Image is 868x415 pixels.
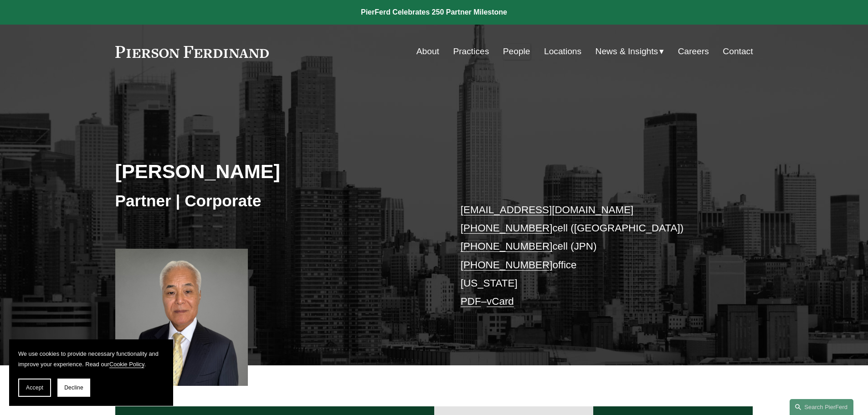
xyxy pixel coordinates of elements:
[115,191,434,211] h3: Partner | Corporate
[503,43,530,60] a: People
[26,384,43,391] span: Accept
[503,44,530,60] hm: People
[544,43,581,60] a: Locations
[461,222,553,234] a: [PHONE_NUMBER]
[596,43,664,60] a: folder dropdown
[596,44,658,60] span: News & Insights
[64,384,83,391] span: Decline
[461,259,553,271] a: [PHONE_NUMBER]
[18,348,164,369] p: We use cookies to provide necessary functionality and improve your experience. Read our .
[9,339,173,406] section: Cookie banner
[109,361,144,368] a: Cookie Policy
[461,296,481,307] a: PDF
[461,241,553,252] a: [PHONE_NUMBER]
[723,43,753,60] a: Contact
[416,43,439,60] a: About
[461,204,633,215] a: [EMAIL_ADDRESS][DOMAIN_NAME]
[453,43,489,60] a: Practices
[487,296,514,307] a: vCard
[18,379,51,397] button: Accept
[790,399,853,415] a: Search this site
[115,159,434,183] h2: [PERSON_NAME]
[678,43,709,60] a: Careers
[461,201,726,311] p: cell ([GEOGRAPHIC_DATA]) cell (JPN) office [US_STATE] –
[57,379,90,397] button: Decline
